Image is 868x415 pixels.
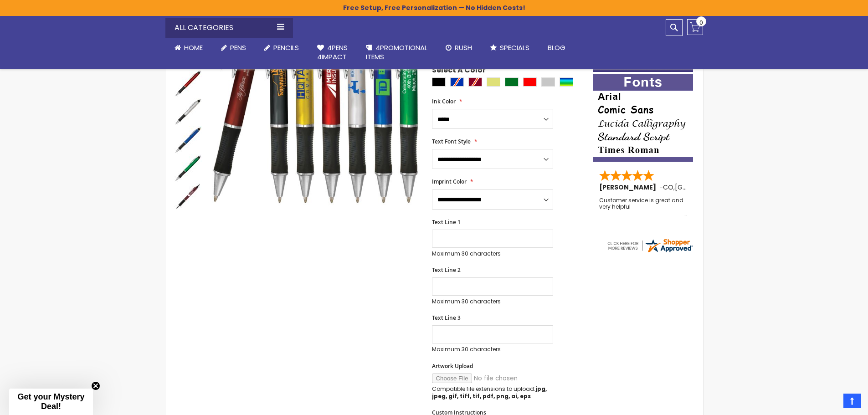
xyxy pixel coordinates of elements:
span: 4PROMOTIONAL ITEMS [366,43,427,61]
span: Artwork Upload [432,362,473,370]
div: Customer service is great and very helpful [599,197,688,217]
div: Black [432,77,446,87]
span: Text Font Style [432,138,471,145]
a: Pencils [255,38,308,58]
a: Rush [437,38,481,58]
span: Specials [500,43,529,52]
a: Pens [212,38,255,58]
button: Close teaser [91,381,100,390]
span: Pens [230,43,246,52]
div: The Barton Custom Pens Special Offer [175,125,203,154]
strong: jpg, jpeg, gif, tiff, tif, pdf, png, ai, eps [432,385,547,400]
div: The Barton Custom Pens Special Offer [175,69,203,97]
span: Select A Color [432,65,486,77]
p: Maximum 30 characters [432,346,553,353]
span: 4Pens 4impact [317,43,348,61]
span: Text Line 1 [432,218,461,226]
img: The Barton Custom Pens Special Offer [175,98,202,125]
div: Gold [487,77,500,87]
p: Maximum 30 characters [432,298,553,305]
span: Ink Color [432,97,456,105]
div: The Barton Custom Pens Special Offer [175,154,203,182]
div: Green [505,77,519,87]
span: Text Line 2 [432,266,461,274]
span: - , [659,183,742,192]
div: Red [523,77,537,87]
span: 0 [699,18,703,27]
img: The Barton Custom Pens Special Offer [175,70,202,97]
a: 0 [687,19,703,35]
img: 4pens.com widget logo [606,237,693,254]
img: The Barton Custom Pens Special Offer [175,183,202,210]
div: Silver [541,77,555,87]
div: The Barton Custom Pens Special Offer [175,182,202,210]
a: Blog [539,38,575,58]
a: 4Pens4impact [308,38,357,67]
span: Imprint Color [432,178,467,185]
span: Blog [548,43,565,52]
a: 4pens.com certificate URL [606,248,693,256]
span: Home [184,43,203,52]
span: Text Line 3 [432,314,461,322]
a: Home [165,38,212,58]
img: The Barton Custom Pens Special Offer [175,126,202,154]
span: Get your Mystery Deal! [17,392,84,411]
span: Rush [455,43,472,52]
span: CO [663,183,673,192]
div: Assorted [560,77,573,87]
a: Specials [481,38,539,58]
p: Maximum 30 characters [432,250,553,257]
img: The Barton Custom Pens Special Offer [175,154,202,182]
a: 4PROMOTIONALITEMS [357,38,437,67]
div: Get your Mystery Deal!Close teaser [9,389,93,415]
img: font-personalization-examples [593,74,693,162]
span: [PERSON_NAME] [599,183,659,192]
span: [GEOGRAPHIC_DATA] [675,183,742,192]
p: Compatible file extensions to upload: [432,385,553,400]
span: Pencils [273,43,299,52]
div: The Barton Custom Pens Special Offer [175,97,203,125]
div: All Categories [165,18,293,38]
iframe: Google Customer Reviews [793,390,868,415]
